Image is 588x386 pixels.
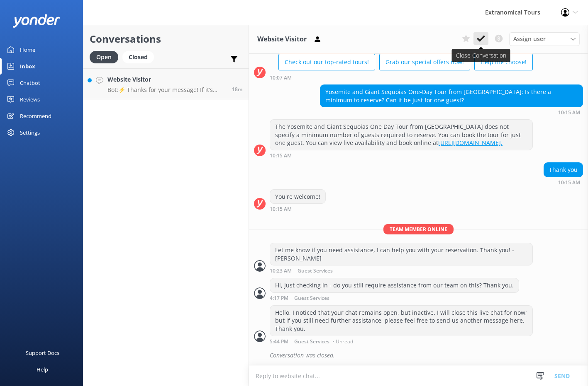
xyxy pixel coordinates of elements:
span: Team member online [383,224,454,234]
div: Oct 01 2025 10:15am (UTC -07:00) America/Tijuana [544,179,583,185]
strong: 4:17 PM [270,296,288,301]
div: Let me know if you need assistance, I can help you with your reservation. Thank you! - [PERSON_NAME] [270,243,532,265]
div: Hi, just checking in - do you still require assistance from our team on this? Thank you. [270,278,519,292]
div: Reviews [20,91,40,108]
div: Support Docs [26,345,59,361]
div: Hello, I noticed that your chat remains open, but inactive. I will close this live chat for now; ... [270,306,532,336]
div: Open [90,51,118,63]
div: Thank you [544,163,583,177]
span: Oct 02 2025 05:06am (UTC -07:00) America/Tijuana [232,86,242,93]
span: Guest Services [298,268,333,274]
div: Oct 01 2025 10:07am (UTC -07:00) America/Tijuana [270,75,533,80]
div: Chatbot [20,75,40,91]
div: The Yosemite and Giant Sequoias One Day Tour from [GEOGRAPHIC_DATA] does not specify a minimum nu... [270,120,532,150]
div: Help [37,361,48,378]
div: Conversation was closed. [270,348,583,362]
img: yonder-white-logo.png [12,14,60,28]
span: Guest Services [294,296,329,301]
a: Open [90,52,122,61]
span: Guest Services [294,339,329,344]
h4: Website Visitor [107,75,226,84]
div: You're welcome! [270,190,325,204]
button: Help me choose! [474,54,533,70]
div: Oct 01 2025 10:15am (UTC -07:00) America/Tijuana [320,109,583,115]
strong: 5:44 PM [270,339,288,344]
div: Yosemite and Giant Sequoias One-Day Tour from [GEOGRAPHIC_DATA]: Is there a minimum to reserve? C... [320,85,583,107]
button: Check out our top-rated tours! [278,54,375,70]
strong: 10:15 AM [270,153,292,158]
div: 2025-10-02T01:17:34.183 [254,348,583,362]
div: Oct 01 2025 04:17pm (UTC -07:00) America/Tijuana [270,295,519,301]
strong: 10:15 AM [270,207,292,212]
h2: Conversations [90,31,242,47]
strong: 10:15 AM [558,180,580,185]
h3: Website Visitor [257,34,307,45]
div: Oct 01 2025 05:44pm (UTC -07:00) America/Tijuana [270,338,533,344]
div: Home [20,41,35,58]
div: Closed [122,51,154,63]
a: [URL][DOMAIN_NAME]. [438,139,503,147]
div: Settings [20,124,40,141]
div: Oct 01 2025 10:15am (UTC -07:00) America/Tijuana [270,206,326,212]
span: • Unread [332,339,353,344]
span: Assign user [513,34,546,43]
div: Oct 01 2025 10:23am (UTC -07:00) America/Tijuana [270,268,533,274]
strong: 10:07 AM [270,75,292,80]
div: Oct 01 2025 10:15am (UTC -07:00) America/Tijuana [270,152,533,158]
p: Bot: ⚡ Thanks for your message! If it’s during our office hours (5:30am–10pm PT), a live agent wi... [107,86,226,94]
strong: 10:23 AM [270,268,292,274]
div: Inbox [20,58,35,75]
strong: 10:15 AM [558,110,580,115]
div: Recommend [20,108,51,124]
button: Grab our special offers now! [379,54,470,70]
a: Website VisitorBot:⚡ Thanks for your message! If it’s during our office hours (5:30am–10pm PT), a... [83,68,249,99]
div: Assign User [509,32,580,46]
a: Closed [122,52,158,61]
